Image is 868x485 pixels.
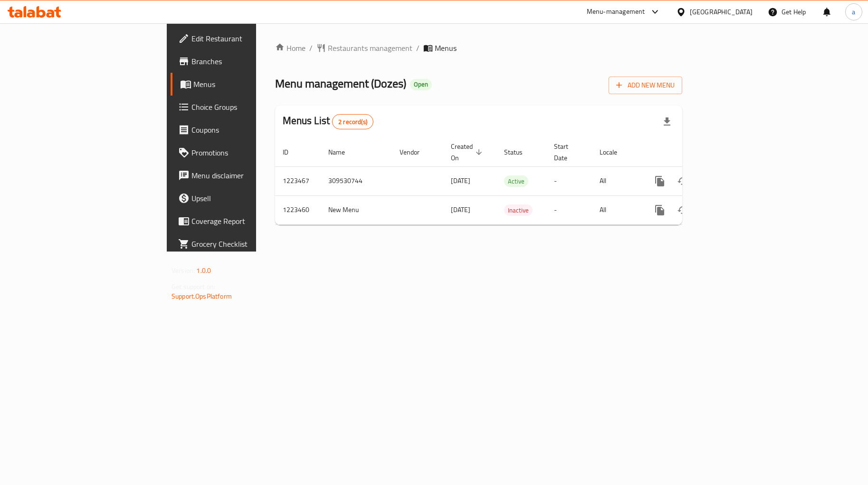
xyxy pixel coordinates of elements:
[283,146,301,158] span: ID
[171,27,312,50] a: Edit Restaurant
[656,110,678,133] div: Export file
[191,238,304,250] span: Grocery Checklist
[275,73,406,94] span: Menu management ( Dozes )
[852,7,855,17] span: a
[332,114,373,129] div: Total records count
[587,6,645,18] div: Menu-management
[328,42,412,54] span: Restaurants management
[191,124,304,136] span: Coupons
[641,138,747,167] th: Actions
[504,146,535,158] span: Status
[171,50,312,73] a: Branches
[504,176,528,187] span: Active
[191,56,304,67] span: Branches
[171,118,312,141] a: Coupons
[171,187,312,210] a: Upsell
[671,199,694,222] button: Change Status
[191,101,304,113] span: Choice Groups
[191,215,304,227] span: Coverage Report
[275,138,747,225] table: enhanced table
[171,210,312,233] a: Coverage Report
[504,175,528,187] div: Active
[690,7,753,17] div: [GEOGRAPHIC_DATA]
[410,80,432,88] span: Open
[191,170,304,181] span: Menu disclaimer
[171,96,312,118] a: Choice Groups
[451,175,470,187] span: [DATE]
[616,79,675,91] span: Add New Menu
[171,233,312,255] a: Grocery Checklist
[275,42,682,54] nav: breadcrumb
[172,281,215,293] span: Get support on:
[321,195,392,224] td: New Menu
[328,146,357,158] span: Name
[191,33,304,44] span: Edit Restaurant
[504,205,533,216] span: Inactive
[191,147,304,158] span: Promotions
[435,42,457,54] span: Menus
[546,166,592,195] td: -
[451,141,485,164] span: Created On
[333,117,373,126] span: 2 record(s)
[416,42,420,54] li: /
[191,193,304,204] span: Upsell
[171,73,312,96] a: Menus
[592,166,641,195] td: All
[193,78,304,90] span: Menus
[171,141,312,164] a: Promotions
[410,79,432,90] div: Open
[671,170,694,193] button: Change Status
[196,264,211,277] span: 1.0.0
[600,146,630,158] span: Locale
[504,204,533,216] div: Inactive
[400,146,432,158] span: Vendor
[554,141,581,164] span: Start Date
[172,290,232,302] a: Support.OpsPlatform
[451,204,470,216] span: [DATE]
[283,114,373,129] h2: Menus List
[649,199,671,222] button: more
[172,264,195,277] span: Version:
[609,77,682,94] button: Add New Menu
[592,195,641,224] td: All
[546,195,592,224] td: -
[649,170,671,193] button: more
[321,166,392,195] td: 309530744
[316,42,412,54] a: Restaurants management
[171,164,312,187] a: Menu disclaimer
